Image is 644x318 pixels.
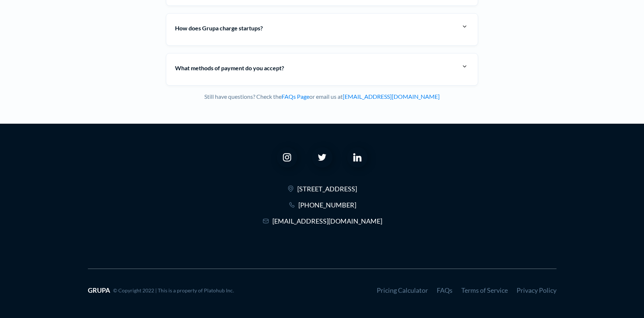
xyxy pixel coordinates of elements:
a: [EMAIL_ADDRESS][DOMAIN_NAME] [272,217,382,225]
img: Grupa linkedin [353,153,362,162]
strong: How does Grupa charge startups? [175,25,263,31]
img: Grupa instagram [283,153,291,162]
div: Still have questions? Check the or email us at [88,93,556,100]
a: FAQs Page [282,93,309,100]
a: [EMAIL_ADDRESS][DOMAIN_NAME] [343,93,440,100]
a: Terms of Service [461,286,508,294]
div: GRUPA [88,287,110,295]
a: [PHONE_NUMBER] [298,201,356,209]
a: FAQs [437,286,453,294]
a: Pricing Calculator [377,286,428,294]
img: Grupa twitter [318,153,327,162]
a: Privacy Policy [517,286,556,294]
strong: What methods of payment do you accept? [175,64,284,71]
div: © Copyright 2022 | This is a property of Platohub Inc. [113,287,234,294]
a: [STREET_ADDRESS] [297,185,357,192]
